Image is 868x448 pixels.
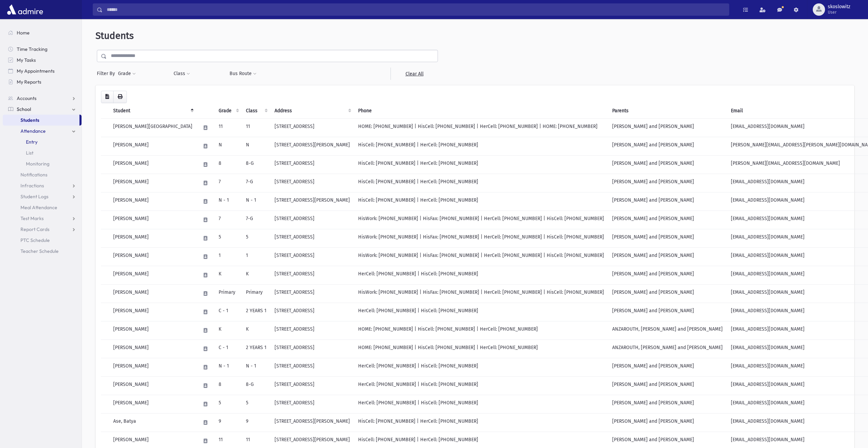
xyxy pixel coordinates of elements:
[242,192,270,211] td: N - 1
[3,180,82,191] a: Infractions
[270,413,354,432] td: [STREET_ADDRESS][PERSON_NAME]
[3,55,82,66] a: My Tasks
[242,174,270,192] td: 7-G
[20,193,48,200] span: Student Logs
[17,106,31,112] span: School
[242,413,270,432] td: 9
[215,155,242,174] td: 8
[242,266,270,284] td: K
[109,174,196,192] td: [PERSON_NAME]
[242,137,270,155] td: N
[608,284,727,303] td: [PERSON_NAME] and [PERSON_NAME]
[242,247,270,266] td: 1
[113,91,127,103] button: Print
[242,376,270,395] td: 8-G
[270,229,354,247] td: [STREET_ADDRESS]
[215,376,242,395] td: 8
[17,79,41,85] span: My Reports
[3,115,79,126] a: Students
[109,339,196,358] td: [PERSON_NAME]
[3,202,82,213] a: Meal Attendance
[109,303,196,321] td: [PERSON_NAME]
[242,358,270,376] td: N - 1
[17,30,30,36] span: Home
[608,137,727,155] td: [PERSON_NAME] and [PERSON_NAME]
[270,211,354,229] td: [STREET_ADDRESS]
[608,155,727,174] td: [PERSON_NAME] and [PERSON_NAME]
[354,266,608,284] td: HerCell: [PHONE_NUMBER] | HisCell: [PHONE_NUMBER]
[354,192,608,211] td: HisCell: [PHONE_NUMBER] | HerCell: [PHONE_NUMBER]
[20,226,49,232] span: Report Cards
[270,118,354,137] td: [STREET_ADDRESS]
[242,211,270,229] td: 7-G
[17,95,36,101] span: Accounts
[101,91,114,103] button: CSV
[97,70,118,77] span: Filter By
[109,284,196,303] td: [PERSON_NAME]
[608,103,727,119] th: Parents
[3,76,82,87] a: My Reports
[608,413,727,432] td: [PERSON_NAME] and [PERSON_NAME]
[828,10,850,15] span: User
[20,172,47,178] span: Notifications
[608,358,727,376] td: [PERSON_NAME] and [PERSON_NAME]
[354,395,608,413] td: HerCell: [PHONE_NUMBER] | HisCell: [PHONE_NUMBER]
[354,284,608,303] td: HisWork: [PHONE_NUMBER] | HisFax: [PHONE_NUMBER] | HerCell: [PHONE_NUMBER] | HisCell: [PHONE_NUMBER]
[242,339,270,358] td: 2 YEARS 1
[3,66,82,76] a: My Appointments
[270,303,354,321] td: [STREET_ADDRESS]
[5,3,45,16] img: AdmirePro
[391,68,438,80] a: Clear All
[17,68,55,74] span: My Appointments
[229,68,257,80] button: Bus Route
[109,266,196,284] td: [PERSON_NAME]
[3,191,82,202] a: Student Logs
[215,103,242,119] th: Grade: activate to sort column ascending
[215,358,242,376] td: N - 1
[118,68,136,80] button: Grade
[3,169,82,180] a: Notifications
[20,204,57,211] span: Meal Attendance
[3,93,82,104] a: Accounts
[26,150,33,156] span: List
[354,118,608,137] td: HOME: [PHONE_NUMBER] | HisCell: [PHONE_NUMBER] | HerCell: [PHONE_NUMBER] | HOME: [PHONE_NUMBER]
[3,147,82,158] a: List
[608,376,727,395] td: [PERSON_NAME] and [PERSON_NAME]
[270,155,354,174] td: [STREET_ADDRESS]
[270,339,354,358] td: [STREET_ADDRESS]
[3,224,82,235] a: Report Cards
[270,174,354,192] td: [STREET_ADDRESS]
[215,339,242,358] td: C - 1
[109,358,196,376] td: [PERSON_NAME]
[109,211,196,229] td: [PERSON_NAME]
[109,103,196,119] th: Student: activate to sort column descending
[109,118,196,137] td: [PERSON_NAME][GEOGRAPHIC_DATA]
[608,211,727,229] td: [PERSON_NAME] and [PERSON_NAME]
[109,321,196,339] td: [PERSON_NAME]
[354,413,608,432] td: HisCell: [PHONE_NUMBER] | HerCell: [PHONE_NUMBER]
[3,246,82,257] a: Teacher Schedule
[354,339,608,358] td: HOME: [PHONE_NUMBER] | HisCell: [PHONE_NUMBER] | HerCell: [PHONE_NUMBER]
[20,237,50,243] span: PTC Schedule
[270,358,354,376] td: [STREET_ADDRESS]
[109,413,196,432] td: Ase, Batya
[608,192,727,211] td: [PERSON_NAME] and [PERSON_NAME]
[109,192,196,211] td: [PERSON_NAME]
[608,303,727,321] td: [PERSON_NAME] and [PERSON_NAME]
[242,155,270,174] td: 8-G
[242,229,270,247] td: 5
[608,395,727,413] td: [PERSON_NAME] and [PERSON_NAME]
[608,266,727,284] td: [PERSON_NAME] and [PERSON_NAME]
[354,376,608,395] td: HerCell: [PHONE_NUMBER] | HisCell: [PHONE_NUMBER]
[270,137,354,155] td: [STREET_ADDRESS][PERSON_NAME]
[242,321,270,339] td: K
[608,229,727,247] td: [PERSON_NAME] and [PERSON_NAME]
[270,192,354,211] td: [STREET_ADDRESS][PERSON_NAME]
[242,118,270,137] td: 11
[17,57,36,63] span: My Tasks
[109,395,196,413] td: [PERSON_NAME]
[3,158,82,169] a: Monitoring
[270,321,354,339] td: [STREET_ADDRESS]
[215,321,242,339] td: K
[109,247,196,266] td: [PERSON_NAME]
